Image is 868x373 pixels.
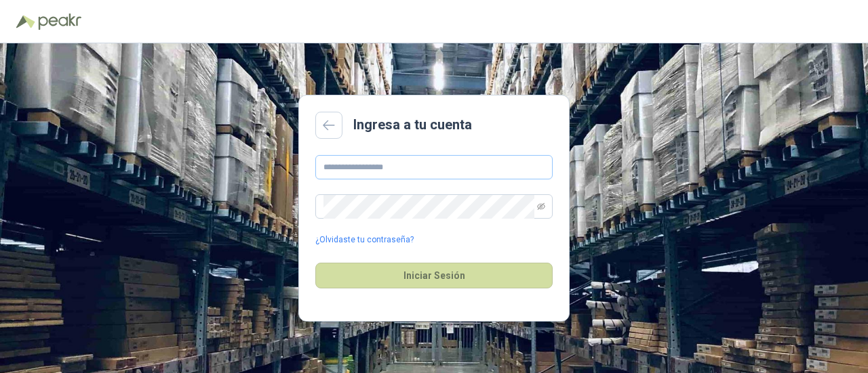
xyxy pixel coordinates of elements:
a: ¿Olvidaste tu contraseña? [315,234,414,246]
img: Logo [16,15,35,28]
span: eye-invisible [537,202,545,211]
img: Peakr [38,14,81,30]
button: Iniciar Sesión [315,263,553,288]
h2: Ingresa a tu cuenta [353,114,472,135]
